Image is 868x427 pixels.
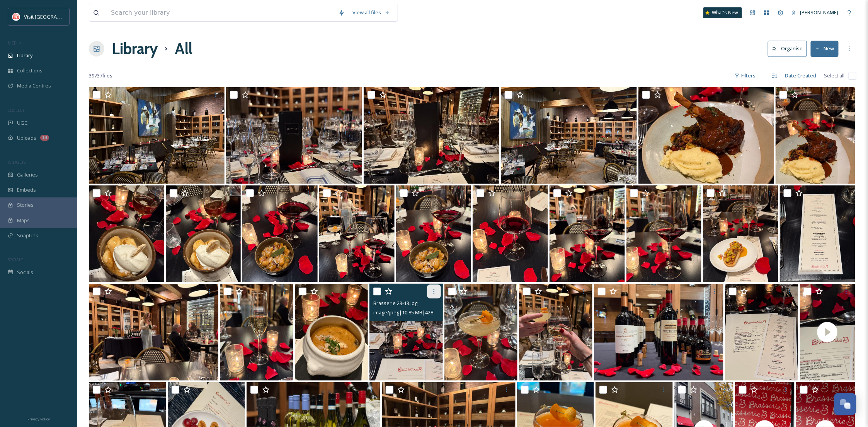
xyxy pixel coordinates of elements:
[364,87,499,184] img: Brasserie 23-10.jpg
[17,171,38,178] span: Galleries
[319,185,395,282] img: Brasserie 23-24.jpg
[17,119,27,127] span: UGC
[781,68,820,83] div: Date Created
[8,40,21,46] span: MEDIA
[89,72,112,79] span: 39737 file s
[8,107,24,113] span: COLLECT
[369,284,443,381] img: Brasserie 23-13.jpg
[40,135,49,141] div: 14
[17,217,30,224] span: Maps
[17,269,33,276] span: Socials
[594,284,723,381] img: Brasserie 23-12.jpg
[768,41,807,57] button: Organise
[396,185,471,282] img: Brasserie 23-25.jpg
[444,284,518,381] img: Brasserie 23-15.jpg
[8,159,26,165] span: WIDGETS
[731,68,760,83] div: Filters
[638,87,774,184] img: Brasserie 23-28.jpg
[501,87,637,184] img: Brasserie 23-07.jpg
[17,134,36,142] span: Uploads
[780,185,855,282] img: Brasserie 23-19.jpg
[89,87,225,184] img: Brasserie 23-08.jpg
[220,284,293,381] img: Brasserie 23-17.jpg
[776,87,855,184] img: Brasserie 23-27.jpg
[703,7,742,18] a: What's New
[295,284,368,381] img: Brasserie 23-20.jpg
[27,414,50,423] a: Privacy Policy
[242,185,318,282] img: Brasserie 23-26.jpg
[725,284,798,381] img: Brasserie 23-11.jpg
[226,87,362,184] img: Brasserie 23-09.jpg
[834,393,856,415] button: Open Chat
[768,41,811,57] a: Organise
[89,185,164,282] img: Brasserie 23-30.jpg
[788,5,842,20] a: [PERSON_NAME]
[811,41,839,57] button: New
[703,185,778,282] img: Brasserie 23-18.jpg
[12,13,20,21] img: vsbm-stackedMISH_CMYKlogo2017.jpg
[175,37,192,60] h1: All
[8,257,23,262] span: SOCIALS
[800,284,855,381] img: thumbnail
[373,300,417,307] span: Brasserie 23-13.jpg
[626,185,702,282] img: Brasserie 23-21.jpg
[473,185,548,282] img: Brasserie 23-23.jpg
[349,5,394,20] a: View all files
[550,185,625,282] img: Brasserie 23-22.jpg
[17,67,43,74] span: Collections
[800,9,839,16] span: [PERSON_NAME]
[373,309,449,316] span: image/jpeg | 10.85 MB | 4284 x 5712
[17,201,34,209] span: Stories
[17,186,36,194] span: Embeds
[112,37,158,60] a: Library
[24,13,84,20] span: Visit [GEOGRAPHIC_DATA]
[17,232,38,239] span: SnapLink
[107,4,335,21] input: Search your library
[17,52,32,59] span: Library
[519,284,592,381] img: Brasserie 23-14.jpg
[824,72,845,79] span: Select all
[17,82,51,89] span: Media Centres
[166,185,241,282] img: Brasserie 23-29.jpg
[27,417,50,422] span: Privacy Policy
[89,284,218,381] img: Brasserie 23-16.jpg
